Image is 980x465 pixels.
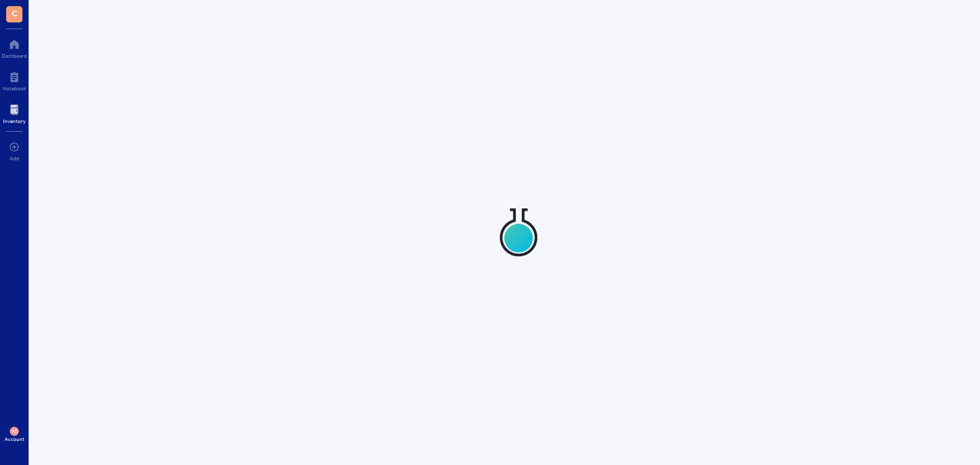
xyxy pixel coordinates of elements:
span: KE [12,429,17,434]
div: Inventory [3,118,26,124]
a: Inventory [3,102,26,124]
div: Dashboard [2,53,27,59]
a: Notebook [3,69,26,91]
a: Dashboard [2,36,27,59]
span: C [12,7,17,19]
div: Account [5,436,24,442]
div: Add [10,155,19,161]
div: Notebook [3,85,26,91]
